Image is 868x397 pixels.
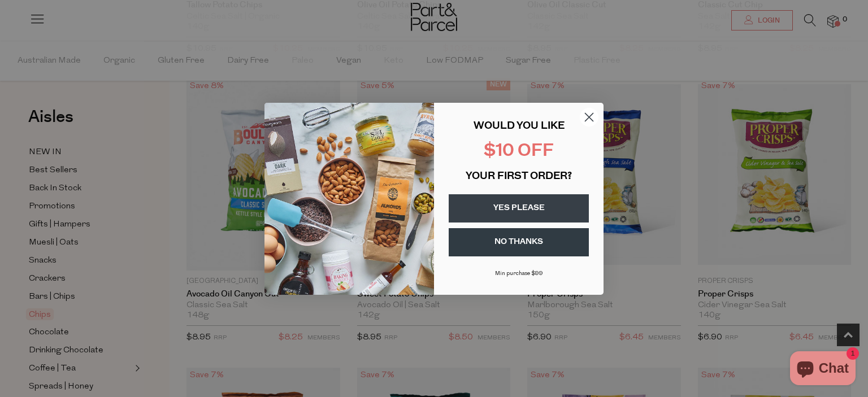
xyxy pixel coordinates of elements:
[264,103,434,295] img: 43fba0fb-7538-40bc-babb-ffb1a4d097bc.jpeg
[449,228,589,256] button: NO THANKS
[579,107,599,127] button: Close dialog
[787,351,859,388] inbox-online-store-chat: Shopify online store chat
[495,271,543,277] span: Min purchase $99
[474,121,565,132] span: WOULD YOU LIKE
[484,143,554,160] span: $10 OFF
[449,194,589,223] button: YES PLEASE
[466,172,572,182] span: YOUR FIRST ORDER?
